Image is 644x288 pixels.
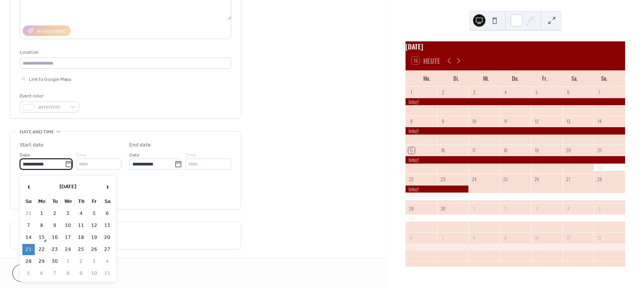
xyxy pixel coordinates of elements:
[406,127,625,134] div: belegt
[596,147,603,154] div: 21
[500,70,530,86] div: Do.
[75,232,87,243] td: 18
[75,196,87,207] th: Th
[471,176,477,183] div: 24
[471,234,477,241] div: 8
[38,104,67,112] span: #FFFFFFFF
[49,196,61,207] th: Tu
[596,118,603,125] div: 14
[20,141,44,149] div: Start date
[565,118,571,125] div: 13
[22,244,35,255] td: 21
[62,268,74,279] td: 8
[20,128,54,136] span: Date and time
[565,176,571,183] div: 27
[471,147,477,154] div: 17
[502,89,509,95] div: 4
[471,70,501,86] div: Mi.
[62,220,74,231] td: 10
[29,75,71,84] span: Link to Google Maps
[49,208,61,219] td: 2
[75,256,87,267] td: 2
[502,205,509,212] div: 2
[35,196,48,207] th: Mo
[49,232,61,243] td: 16
[62,232,74,243] td: 17
[560,70,590,86] div: Sa.
[20,151,30,159] span: Date
[62,208,74,219] td: 3
[49,256,61,267] td: 30
[88,232,100,243] td: 19
[534,147,540,154] div: 19
[22,220,35,231] td: 7
[49,268,61,279] td: 7
[75,208,87,219] td: 4
[502,234,509,241] div: 9
[35,268,48,279] td: 6
[534,205,540,212] div: 3
[408,118,415,125] div: 8
[22,196,35,207] th: Su
[22,268,35,279] td: 5
[534,89,540,95] div: 5
[441,70,471,86] div: Di.
[406,215,625,222] div: frei
[406,193,625,200] div: frei
[101,179,113,194] span: ›
[23,179,34,194] span: ‹
[185,151,196,159] span: Time
[530,70,560,86] div: Fr.
[101,208,113,219] td: 6
[22,208,35,219] td: 31
[565,89,571,95] div: 6
[22,232,35,243] td: 14
[62,196,74,207] th: We
[101,220,113,231] td: 13
[534,176,540,183] div: 26
[408,89,415,95] div: 1
[406,98,625,105] div: belegt
[596,89,603,95] div: 7
[408,147,415,154] div: 15
[408,205,415,212] div: 29
[35,244,48,255] td: 22
[594,164,625,171] div: frei
[471,118,477,125] div: 10
[534,234,540,241] div: 10
[88,220,100,231] td: 12
[412,70,441,86] div: Mo.
[565,147,571,154] div: 20
[12,264,60,282] a: Cancel
[22,256,35,267] td: 28
[406,244,625,251] div: frei
[35,256,48,267] td: 29
[439,147,446,154] div: 16
[596,205,603,212] div: 5
[534,118,540,125] div: 12
[129,141,151,149] div: End date
[502,147,509,154] div: 18
[20,48,230,56] div: Location
[596,234,603,241] div: 12
[471,205,477,212] div: 1
[88,196,100,207] th: Fr
[406,41,625,51] div: [DATE]
[35,208,48,219] td: 1
[76,151,86,159] span: Time
[101,268,113,279] td: 11
[101,232,113,243] td: 20
[35,220,48,231] td: 8
[20,92,78,100] div: Event color
[439,118,446,125] div: 9
[49,244,61,255] td: 23
[88,256,100,267] td: 3
[589,70,619,86] div: So.
[75,244,87,255] td: 25
[101,256,113,267] td: 4
[35,232,48,243] td: 15
[439,234,446,241] div: 7
[408,176,415,183] div: 22
[88,208,100,219] td: 5
[101,244,113,255] td: 27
